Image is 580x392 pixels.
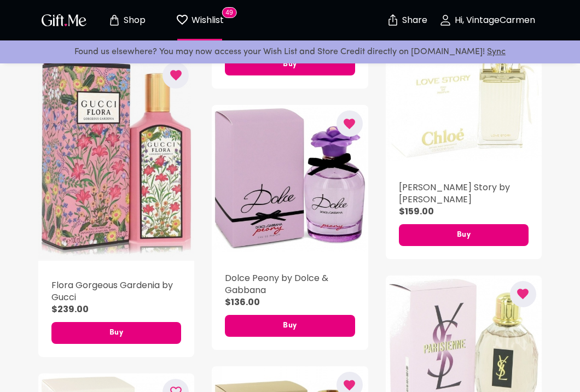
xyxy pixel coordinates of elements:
img: secure [386,14,399,27]
span: Buy [399,229,529,241]
button: Buy [225,54,355,75]
button: Buy [225,315,355,337]
h5: [PERSON_NAME] Story by [PERSON_NAME] [399,182,529,206]
span: 49 [222,7,236,18]
button: Wishlist page [170,3,230,38]
button: Share [387,1,426,39]
button: Buy [399,224,529,246]
button: Buy [51,322,181,344]
p: Found us elsewhere? You may now access your Wish List and Store Credit directly on [DOMAIN_NAME]! [9,45,571,59]
p: $136.00 [225,296,355,308]
div: Flora Gorgeous Gardenia by Gucci [38,57,194,261]
a: Sync [487,48,506,56]
img: GiftMe Logo [39,12,89,28]
p: $239.00 [51,303,181,315]
span: Buy [225,320,355,332]
h5: Flora Gorgeous Gardenia by Gucci [51,279,181,303]
span: Buy [225,58,355,71]
h5: Dolce Peony by Dolce & Gabbana [225,272,355,296]
span: Buy [51,327,181,339]
button: GiftMe Logo [38,14,90,27]
button: Hi, VintageCarmen [432,3,542,38]
p: $159.00 [399,206,529,218]
div: Chloe Love Story by Chloe [386,24,542,163]
p: Wishlist [189,13,224,27]
p: Hi, VintageCarmen [452,16,535,25]
div: Dolce Peony by Dolce & Gabbana [212,105,368,254]
p: Share [399,16,427,25]
button: Store page [96,3,156,38]
p: Shop [121,16,146,25]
